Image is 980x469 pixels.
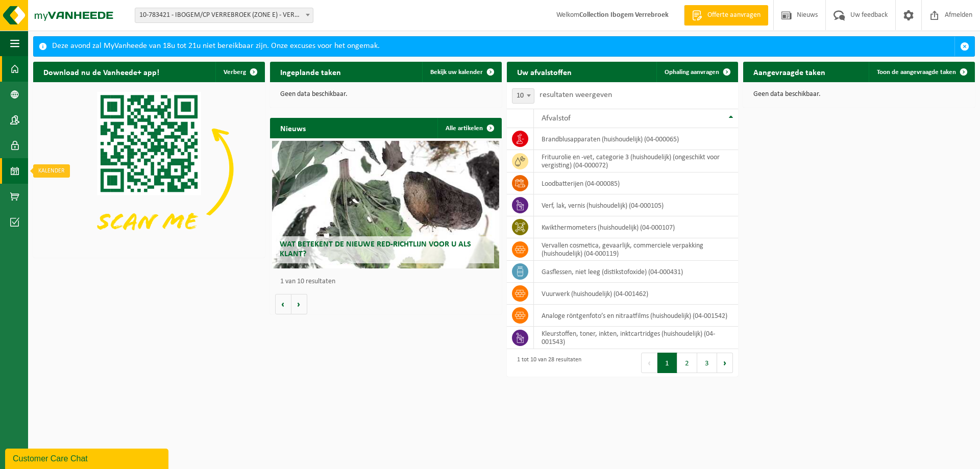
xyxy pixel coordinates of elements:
[542,114,571,122] span: Afvalstof
[753,91,965,98] p: Geen data beschikbaar.
[743,62,836,82] h2: Aangevraagde taken
[430,69,483,76] span: Bekijk uw kalender
[641,353,657,373] button: Previous
[534,238,739,261] td: vervallen cosmetica, gevaarlijk, commerciele verpakking (huishoudelijk) (04-000119)
[534,128,739,150] td: brandblusapparaten (huishoudelijk) (04-000065)
[534,305,739,327] td: analoge röntgenfoto’s en nitraatfilms (huishoudelijk) (04-001542)
[540,91,612,99] label: resultaten weergeven
[534,216,739,238] td: kwikthermometers (huishoudelijk) (04-000107)
[512,352,581,374] div: 1 tot 10 van 28 resultaten
[534,327,739,349] td: kleurstoffen, toner, inkten, inktcartridges (huishoudelijk) (04-001543)
[657,353,677,373] button: 1
[215,62,264,82] button: Verberg
[665,69,719,76] span: Ophaling aanvragen
[534,150,739,172] td: frituurolie en -vet, categorie 3 (huishoudelijk) (ongeschikt voor vergisting) (04-000072)
[534,261,739,283] td: gasflessen, niet leeg (distikstofoxide) (04-000431)
[422,62,501,82] a: Bekijk uw kalender
[534,172,739,194] td: loodbatterijen (04-000085)
[270,62,351,82] h2: Ingeplande taken
[512,88,534,104] span: 10
[270,118,316,138] h2: Nieuws
[534,283,739,305] td: vuurwerk (huishoudelijk) (04-001462)
[684,5,768,26] a: Offerte aanvragen
[52,37,954,56] div: Deze avond zal MyVanheede van 18u tot 21u niet bereikbaar zijn. Onze excuses voor het ongemak.
[869,62,974,82] a: Toon de aangevraagde taken
[280,278,497,285] p: 1 van 10 resultaten
[272,141,499,268] a: Wat betekent de nieuwe RED-richtlijn voor u als klant?
[534,194,739,216] td: verf, lak, vernis (huishoudelijk) (04-000105)
[877,69,956,76] span: Toon de aangevraagde taken
[677,353,697,373] button: 2
[579,11,669,19] strong: Collection Ibogem Verrebroek
[33,82,265,256] img: Download de VHEPlus App
[291,294,307,314] button: Volgende
[717,353,733,373] button: Next
[135,8,313,23] span: 10-783421 - IBOGEM/CP VERREBROEK (ZONE E) - VERREBROEK
[656,62,737,82] a: Ophaling aanvragen
[705,10,763,20] span: Offerte aanvragen
[135,8,313,22] span: 10-783421 - IBOGEM/CP VERREBROEK (ZONE E) - VERREBROEK
[437,118,501,138] a: Alle artikelen
[512,89,534,103] span: 10
[507,62,582,82] h2: Uw afvalstoffen
[275,294,291,314] button: Vorige
[280,91,492,98] p: Geen data beschikbaar.
[33,62,169,82] h2: Download nu de Vanheede+ app!
[224,69,246,76] span: Verberg
[280,240,471,258] span: Wat betekent de nieuwe RED-richtlijn voor u als klant?
[5,447,170,469] iframe: chat widget
[697,353,717,373] button: 3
